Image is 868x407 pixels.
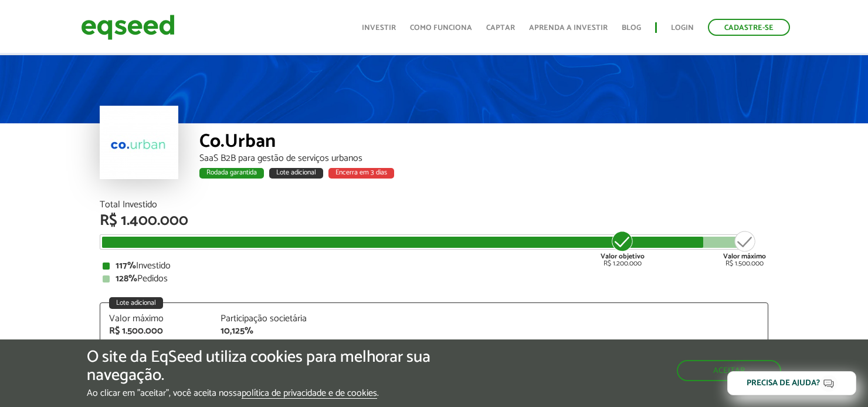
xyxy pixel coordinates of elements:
[601,230,645,267] div: R$ 1.200.000
[221,314,314,324] div: Participação societária
[109,297,163,309] div: Lote adicional
[601,251,645,262] strong: Valor objetivo
[242,389,377,399] a: política de privacidade e de cookies
[81,12,175,43] img: EqSeed
[221,327,314,336] div: 10,125%
[87,348,503,385] h5: O site da EqSeed utiliza cookies para melhorar sua navegação.
[671,24,694,32] a: Login
[677,360,781,381] button: Aceitar
[328,168,394,179] div: Encerra em 3 dias
[199,132,768,154] div: Co.Urban
[116,271,137,287] strong: 128%
[109,314,203,324] div: Valor máximo
[486,24,515,32] a: Captar
[100,200,768,210] div: Total Investido
[100,213,768,228] div: R$ 1.400.000
[410,24,472,32] a: Como funciona
[362,24,396,32] a: Investir
[529,24,608,32] a: Aprenda a investir
[199,154,768,163] div: SaaS B2B para gestão de serviços urbanos
[723,251,766,262] strong: Valor máximo
[622,24,641,32] a: Blog
[269,168,323,179] div: Lote adicional
[87,388,503,399] p: Ao clicar em "aceitar", você aceita nossa .
[103,274,765,284] div: Pedidos
[723,230,766,267] div: R$ 1.500.000
[109,327,203,336] div: R$ 1.500.000
[199,168,264,179] div: Rodada garantida
[708,19,790,36] a: Cadastre-se
[116,258,136,274] strong: 117%
[103,261,765,271] div: Investido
